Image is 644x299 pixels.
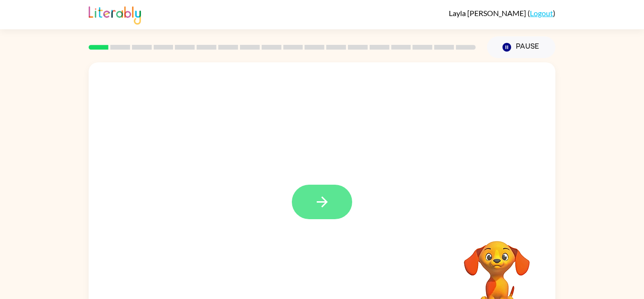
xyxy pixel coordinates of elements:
[449,9,528,17] span: Layla [PERSON_NAME]
[487,36,555,58] button: Pause
[530,9,553,17] a: Logout
[449,9,555,17] div: ( )
[89,4,141,25] img: Literably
